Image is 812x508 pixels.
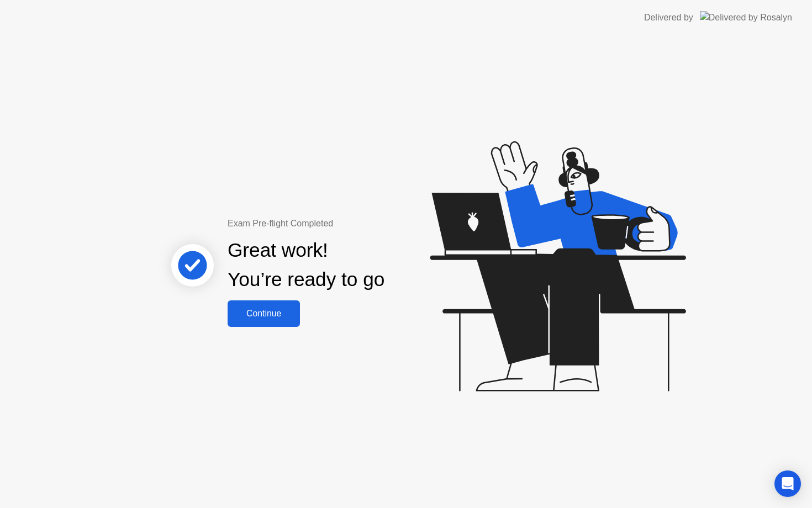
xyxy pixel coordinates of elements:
[231,309,297,319] div: Continue
[228,217,456,230] div: Exam Pre-flight Completed
[228,300,300,327] button: Continue
[774,470,801,497] div: Open Intercom Messenger
[700,11,792,24] img: Delivered by Rosalyn
[228,236,384,294] div: Great work! You’re ready to go
[644,11,693,24] div: Delivered by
